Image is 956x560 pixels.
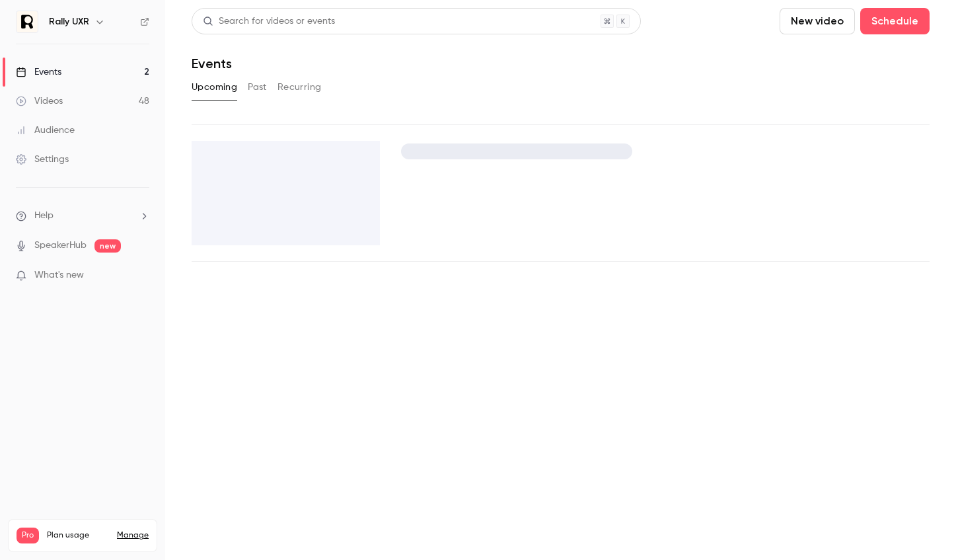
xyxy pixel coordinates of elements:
[94,239,121,253] span: new
[34,239,87,253] a: SpeakerHub
[34,268,84,282] span: What's new
[16,65,61,79] div: Events
[47,530,109,541] span: Plan usage
[16,95,63,108] div: Videos
[192,77,237,98] button: Upcoming
[49,15,89,28] h6: Rally UXR
[860,8,930,34] button: Schedule
[17,528,39,543] span: Pro
[203,15,335,28] div: Search for videos or events
[192,56,232,71] h1: Events
[277,77,322,98] button: Recurring
[16,124,75,137] div: Audience
[17,11,38,32] img: Rally UXR
[16,209,149,223] li: help-dropdown-opener
[117,530,149,541] a: Manage
[133,270,149,282] iframe: Noticeable Trigger
[248,77,267,98] button: Past
[34,209,54,223] span: Help
[16,153,69,166] div: Settings
[780,8,855,34] button: New video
